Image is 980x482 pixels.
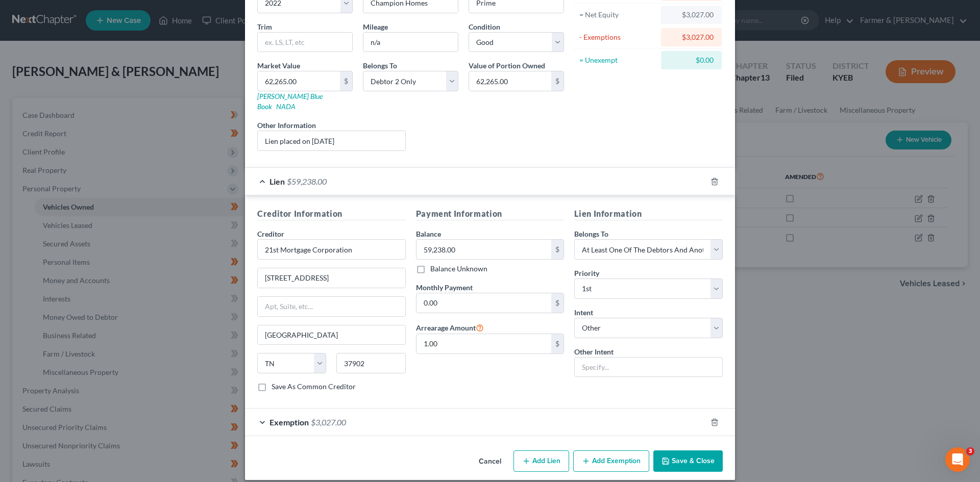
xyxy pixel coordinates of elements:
button: Save & Close [653,450,723,472]
a: [PERSON_NAME] Blue Book [257,92,323,111]
div: = Net Equity [579,10,656,20]
input: ex. LS, LT, etc [258,33,352,52]
label: Other Information [257,120,316,131]
input: 0.00 [416,334,552,353]
div: $ [551,334,563,353]
div: $3,027.00 [669,10,714,20]
div: $ [340,71,352,91]
span: Belongs To [363,61,397,70]
input: Apt, Suite, etc... [258,297,405,316]
label: Intent [574,307,593,318]
a: NADA [276,102,296,111]
h5: Lien Information [574,208,723,220]
span: Lien [269,176,285,186]
span: $59,238.00 [287,176,327,186]
span: $3,027.00 [311,417,346,427]
input: 0.00 [416,293,552,313]
div: $0.00 [669,55,714,65]
label: Condition [469,21,500,32]
input: 0.00 [416,240,552,259]
label: Other Intent [574,346,614,357]
button: Cancel [471,451,509,472]
input: -- [363,33,458,52]
input: 0.00 [469,71,551,91]
label: Arrearage Amount [416,321,484,334]
iframe: Intercom live chat [945,447,970,472]
input: Enter city... [258,325,405,345]
span: 3 [966,447,974,455]
div: $ [551,293,563,313]
span: Exemption [269,417,309,427]
h5: Creditor Information [257,208,406,220]
label: Market Value [257,60,300,71]
div: - Exemptions [579,32,656,42]
label: Mileage [363,21,388,32]
div: = Unexempt [579,55,656,65]
input: 0.00 [258,71,340,91]
input: Enter address... [258,268,405,288]
label: Trim [257,21,272,32]
div: $ [551,240,563,259]
span: Belongs To [574,230,608,238]
h5: Payment Information [416,208,565,220]
button: Add Exemption [573,450,649,472]
label: Value of Portion Owned [469,60,545,71]
input: Enter zip... [336,353,405,373]
label: Monthly Payment [416,282,473,293]
label: Balance [416,229,441,239]
div: $ [551,71,563,91]
input: Search creditor by name... [257,239,406,260]
label: Balance Unknown [430,264,487,274]
input: Specify... [574,357,723,377]
span: Priority [574,269,599,277]
label: Save As Common Creditor [272,382,356,392]
input: (optional) [258,131,405,150]
div: $3,027.00 [669,32,714,42]
span: Creditor [257,230,284,238]
button: Add Lien [513,450,569,472]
